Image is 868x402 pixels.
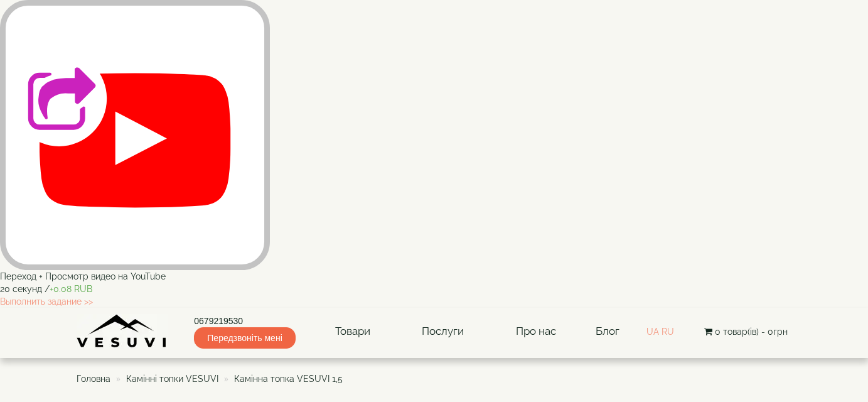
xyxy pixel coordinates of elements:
[646,327,659,337] a: UA
[50,284,92,294] span: +0.08 RUB
[700,325,791,339] button: 0 товар(ів) - 0грн
[715,327,788,337] span: 0 товар(ів) - 0грн
[323,317,383,346] a: Товари
[503,317,569,346] a: Про нас
[194,315,295,327] a: 0679219530
[409,317,476,346] a: Послуги
[77,314,168,349] img: Завод VESUVI
[126,374,218,384] a: Камінні топки VESUVI
[77,374,110,384] a: Головна
[234,374,343,384] span: Камінна топка VESUVI 1,5
[596,325,619,337] a: Блог
[194,327,295,349] span: Передзвоніть мені
[662,327,674,337] a: RU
